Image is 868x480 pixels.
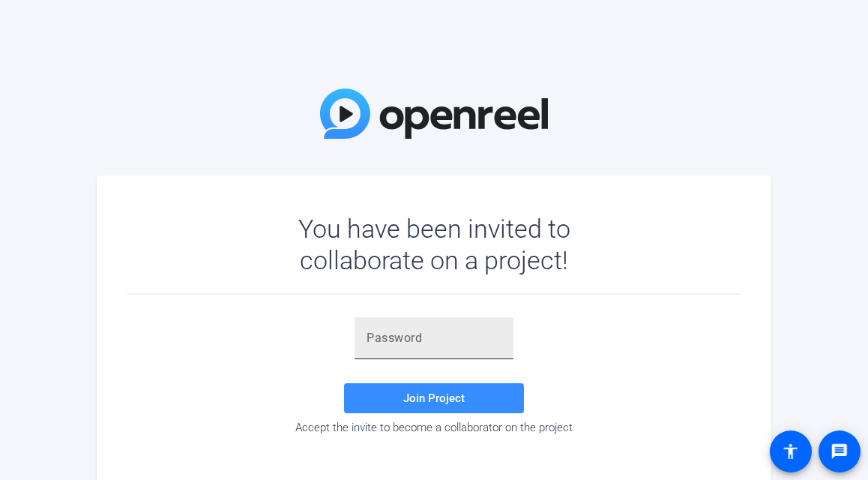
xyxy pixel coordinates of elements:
[403,391,465,405] span: Join Project
[367,329,501,347] input: Password
[782,442,800,460] mat-icon: accessibility
[831,442,849,460] mat-icon: message
[344,383,524,413] button: Join Project
[320,88,548,139] img: OpenReel Logo
[127,421,741,434] div: Accept the invite to become a collaborator on the project
[255,213,614,276] div: You have been invited to collaborate on a project!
